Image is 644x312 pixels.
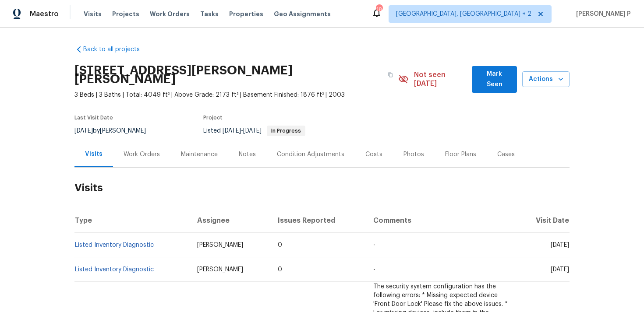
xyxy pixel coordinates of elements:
h2: Visits [74,168,570,208]
div: Floor Plans [445,150,476,159]
a: Back to all projects [74,45,159,54]
button: Actions [522,71,570,88]
div: Condition Adjustments [277,150,344,159]
span: Work Orders [150,10,190,18]
span: - [373,242,375,248]
span: Mark Seen [479,69,510,90]
div: Notes [239,150,256,159]
span: [PERSON_NAME] [197,266,243,273]
div: Costs [365,150,382,159]
span: [PERSON_NAME] [197,242,243,248]
div: Maintenance [181,150,218,159]
a: Listed Inventory Diagnostic [75,242,154,248]
button: Copy Address [382,67,398,83]
span: [DATE] [551,266,569,273]
span: Projects [112,10,139,18]
span: Actions [529,74,563,85]
span: Project [203,115,223,120]
span: Last Visit Date [74,115,113,120]
span: Maestro [30,10,59,18]
span: [DATE] [551,242,569,248]
th: Type [74,208,190,233]
span: [DATE] [223,128,241,134]
span: - [373,266,375,273]
th: Visit Date [515,208,570,233]
span: Visits [84,10,102,18]
span: Not seen [DATE] [414,70,467,88]
th: Issues Reported [271,208,367,233]
div: Work Orders [124,150,160,159]
span: [DATE] [74,128,93,134]
span: Listed [203,128,305,134]
span: In Progress [268,128,304,133]
div: Photos [403,150,424,159]
span: [DATE] [243,128,262,134]
span: Tasks [200,11,219,17]
span: - [223,128,262,134]
h2: [STREET_ADDRESS][PERSON_NAME][PERSON_NAME] [74,66,382,84]
span: 0 [278,242,282,248]
span: 3 Beds | 3 Baths | Total: 4049 ft² | Above Grade: 2173 ft² | Basement Finished: 1876 ft² | 2003 [74,91,398,99]
span: Geo Assignments [274,10,331,18]
th: Assignee [190,208,271,233]
a: Listed Inventory Diagnostic [75,266,154,273]
th: Comments [366,208,515,233]
div: Cases [497,150,515,159]
div: 18 [376,5,382,14]
span: 0 [278,266,282,273]
div: Visits [85,150,103,158]
button: Mark Seen [472,66,517,93]
span: Properties [229,10,263,18]
span: [GEOGRAPHIC_DATA], [GEOGRAPHIC_DATA] + 2 [396,10,531,18]
div: by [PERSON_NAME] [74,126,156,136]
span: [PERSON_NAME] P [573,10,631,18]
